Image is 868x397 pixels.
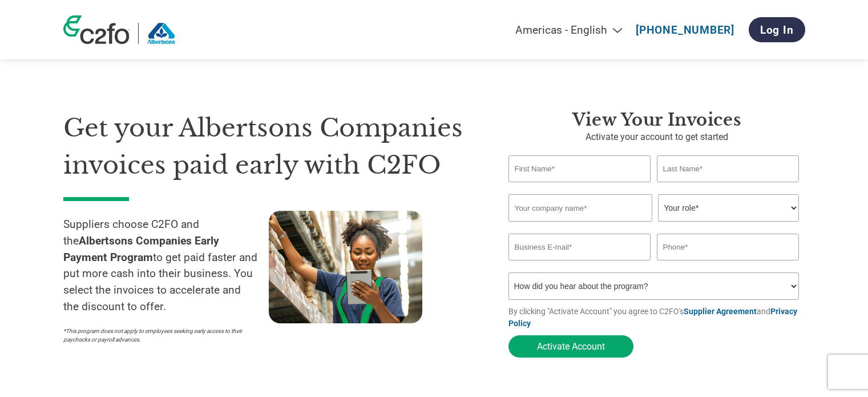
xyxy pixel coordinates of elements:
[508,183,651,190] div: Invalid first name or first name is too long
[508,110,805,130] h3: View Your Invoices
[508,130,805,144] p: Activate your account to get started
[636,23,734,37] a: [PHONE_NUMBER]
[684,307,757,316] a: Supplier Agreement
[63,110,474,183] h1: Get your Albertsons Companies invoices paid early with C2FO
[63,327,257,344] p: *This program does not apply to employees seeking early access to their paychecks or payroll adva...
[657,155,800,182] input: Last Name*
[508,335,633,358] button: Activate Account
[269,211,422,323] img: supply chain worker
[508,194,652,222] input: Your company name*
[63,15,130,44] img: c2fo logo
[508,155,651,182] input: First Name*
[63,234,219,264] strong: Albertsons Companies Early Payment Program
[657,262,800,268] div: Inavlid Phone Number
[147,23,176,44] img: Albertsons Companies
[508,307,797,328] a: Privacy Policy
[508,223,800,229] div: Invalid company name or company name is too long
[508,262,651,268] div: Inavlid Email Address
[657,183,800,190] div: Invalid last name or last name is too long
[657,234,800,260] input: Phone*
[658,194,799,222] select: Title/Role
[749,17,805,42] a: Log In
[508,234,651,260] input: Invalid Email format
[63,216,269,315] p: Suppliers choose C2FO and the to get paid faster and put more cash into their business. You selec...
[508,306,805,330] p: By clicking "Activate Account" you agree to C2FO's and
